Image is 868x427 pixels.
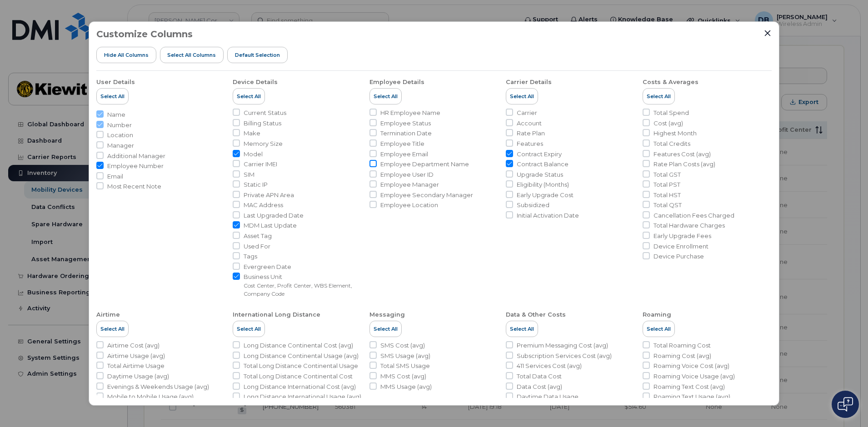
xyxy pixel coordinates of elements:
div: Costs & Averages [643,78,698,86]
span: Rate Plan [517,129,545,138]
span: Total Hardware Charges [653,221,725,230]
button: Select all Columns [160,47,224,63]
span: Total Roaming Cost [653,341,711,350]
div: Messaging [369,311,405,319]
span: Features [517,139,543,148]
span: SIM [244,170,254,179]
span: Employee Number [107,162,164,170]
div: Roaming [643,311,671,319]
span: Total Long Distance Continental Cost [244,372,353,381]
span: Airtime Usage (avg) [107,352,165,360]
span: Daytime Usage (avg) [107,372,169,381]
span: Roaming Voice Usage (avg) [653,372,735,381]
span: MDM Last Update [244,221,297,230]
span: Select All [374,325,398,333]
span: Contract Balance [517,160,569,169]
button: Select All [233,321,265,337]
span: Total Credits [653,139,690,148]
span: Total Data Cost [517,372,562,381]
span: Additional Manager [107,152,165,160]
span: Employee Location [380,201,438,209]
button: Select All [96,88,129,104]
span: Billing Status [244,119,281,128]
span: Cost (avg) [653,119,683,128]
span: Total HST [653,191,681,199]
span: Manager [107,141,134,150]
span: Eligibility (Months) [517,180,569,189]
span: Name [107,110,125,119]
span: Employee User ID [380,170,434,179]
span: SMS Cost (avg) [380,341,425,350]
span: Contract Expiry [517,150,562,159]
span: Private APN Area [244,191,294,199]
span: Rate Plan Costs (avg) [653,160,715,169]
span: Upgrade Status [517,170,563,179]
div: Device Details [233,78,278,86]
span: Select All [510,93,534,100]
span: Mobile to Mobile Usage (avg) [107,392,194,401]
span: Early Upgrade Fees [653,232,711,240]
div: Carrier Details [506,78,552,86]
span: Account [517,119,542,128]
span: Default Selection [235,51,280,59]
span: Total GST [653,170,681,179]
button: Close [763,29,772,37]
span: Roaming Text Usage (avg) [653,392,730,401]
span: Carrier [517,109,537,117]
div: Employee Details [369,78,424,86]
span: Email [107,172,123,181]
button: Select All [643,321,675,337]
span: Employee Secondary Manager [380,191,473,199]
span: Subscription Services Cost (avg) [517,352,612,360]
span: Airtime Cost (avg) [107,341,160,350]
span: Tags [244,252,257,261]
span: SMS Usage (avg) [380,352,430,360]
span: MMS Usage (avg) [380,382,432,391]
small: Cost Center, Profit Center, WBS Element, Company Code [244,282,352,298]
span: Long Distance International Cost (avg) [244,382,356,391]
span: Carrier IMEI [244,160,277,169]
span: MAC Address [244,201,283,209]
h3: Customize Columns [96,29,193,39]
span: Location [107,131,133,139]
span: Total Airtime Usage [107,362,165,370]
button: Select All [506,321,538,337]
span: Select All [647,325,671,333]
span: Number [107,121,132,129]
span: Last Upgraded Date [244,211,304,220]
span: Subsidized [517,201,549,209]
div: Airtime [96,311,120,319]
span: 411 Services Cost (avg) [517,362,582,370]
span: Employee Manager [380,180,439,189]
button: Default Selection [227,47,288,63]
span: Long Distance Continental Cost (avg) [244,341,353,350]
button: Select All [506,88,538,104]
span: Total Long Distance Continental Usage [244,362,358,370]
span: Model [244,150,263,159]
span: Employee Title [380,139,424,148]
button: Hide All Columns [96,47,156,63]
span: Hide All Columns [104,51,149,59]
span: Used For [244,242,270,251]
button: Select All [96,321,129,337]
span: Employee Email [380,150,428,159]
span: Select All [237,325,261,333]
span: Select All [237,93,261,100]
button: Select All [643,88,675,104]
span: Early Upgrade Cost [517,191,574,199]
span: Roaming Text Cost (avg) [653,382,725,391]
span: Features Cost (avg) [653,150,711,159]
span: Static IP [244,180,268,189]
span: Daytime Data Usage [517,392,579,401]
span: Select All [374,93,398,100]
span: Long Distance Continental Usage (avg) [244,352,359,360]
span: Employee Department Name [380,160,469,169]
span: Make [244,129,260,138]
span: Memory Size [244,139,283,148]
span: Data Cost (avg) [517,382,562,391]
span: Total PST [653,180,680,189]
span: Termination Date [380,129,432,138]
span: Device Enrollment [653,242,708,251]
span: Total Spend [653,109,689,117]
span: Total SMS Usage [380,362,430,370]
